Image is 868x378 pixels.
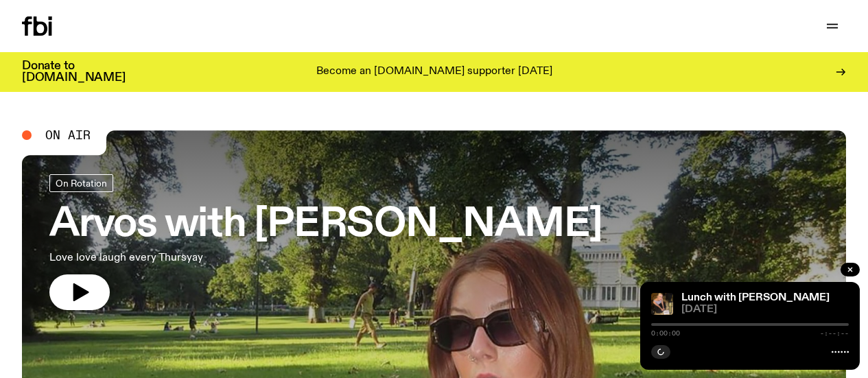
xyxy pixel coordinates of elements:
[681,305,849,315] span: [DATE]
[820,330,849,337] span: -:--:--
[316,66,552,78] p: Become an [DOMAIN_NAME] supporter [DATE]
[651,293,673,315] img: SLC lunch cover
[49,250,401,266] p: Love love laugh every Thursyay
[45,129,91,141] span: On Air
[49,174,113,192] a: On Rotation
[49,206,602,244] h3: Arvos with [PERSON_NAME]
[22,60,126,84] h3: Donate to [DOMAIN_NAME]
[49,174,602,310] a: Arvos with [PERSON_NAME]Love love laugh every Thursyay
[56,178,107,189] span: On Rotation
[681,292,830,303] a: Lunch with [PERSON_NAME]
[651,330,680,337] span: 0:00:00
